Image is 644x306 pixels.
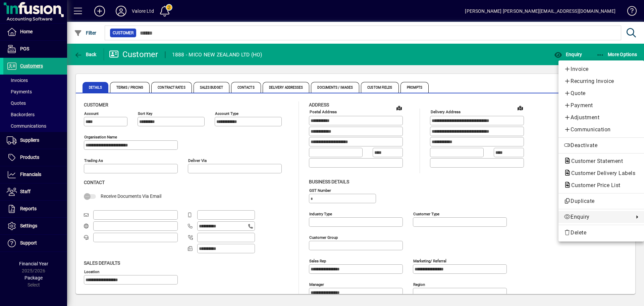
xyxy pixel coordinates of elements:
span: Recurring Invoice [564,77,639,85]
span: Delete [564,229,639,237]
span: Deactivate [564,141,639,149]
button: Deactivate customer [558,139,644,151]
span: Customer Statement [564,158,626,164]
span: Enquiry [564,213,631,221]
span: Quote [564,89,639,97]
span: Payment [564,101,639,110]
span: Customer Delivery Labels [564,170,639,176]
span: Customer Price List [564,182,624,188]
span: Communication [564,126,639,134]
span: Duplicate [564,197,639,205]
span: Adjustment [564,114,639,122]
span: Invoice [564,65,639,73]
